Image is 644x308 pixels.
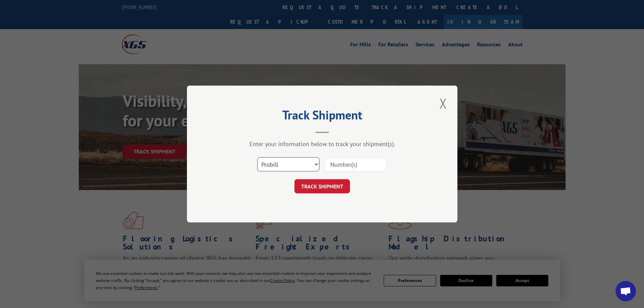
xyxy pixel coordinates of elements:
[294,179,350,193] button: TRACK SHIPMENT
[616,281,636,301] a: Open chat
[221,140,424,148] div: Enter your information below to track your shipment(s).
[437,94,449,113] button: Close modal
[325,157,387,171] input: Number(s)
[221,110,424,123] h2: Track Shipment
